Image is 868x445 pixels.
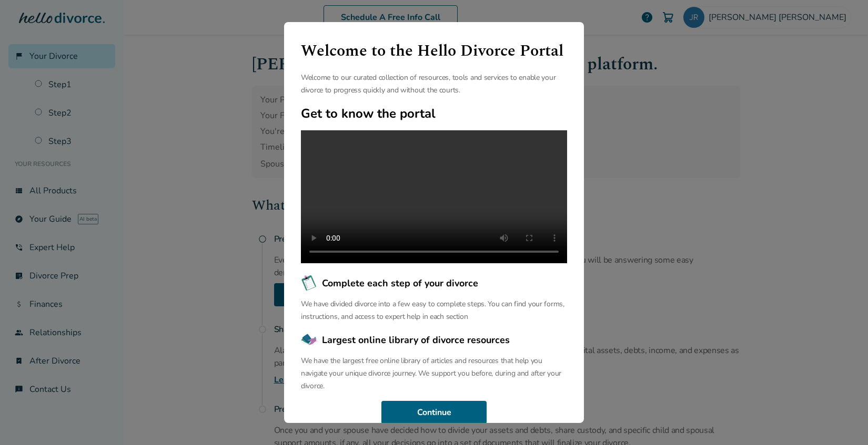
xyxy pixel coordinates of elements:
img: Complete each step of your divorce [301,275,318,292]
h2: Get to know the portal [301,105,567,122]
h1: Welcome to the Hello Divorce Portal [301,39,567,63]
span: Largest online library of divorce resources [322,333,510,347]
p: We have divided divorce into a few easy to complete steps. You can find your forms, instructions,... [301,298,567,323]
p: We have the largest free online library of articles and resources that help you navigate your uni... [301,355,567,392]
span: Complete each step of your divorce [322,276,478,290]
p: Welcome to our curated collection of resources, tools and services to enable your divorce to prog... [301,71,567,97]
button: Continue [381,401,487,424]
img: Largest online library of divorce resources [301,332,318,348]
